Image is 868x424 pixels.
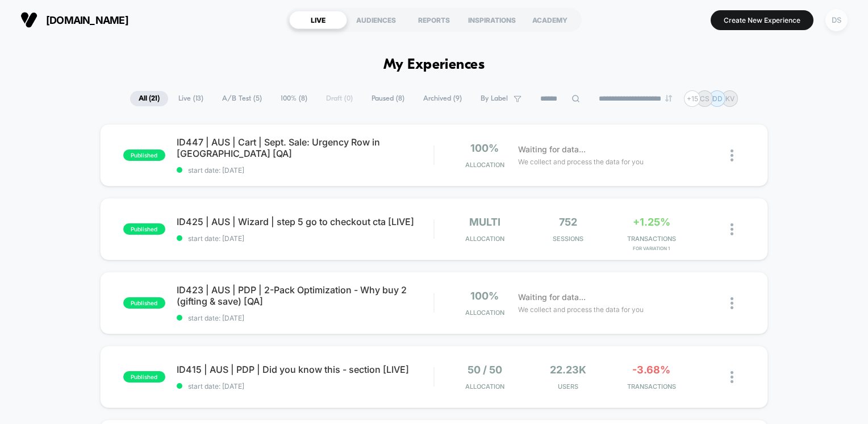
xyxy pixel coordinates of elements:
span: multi [469,216,500,228]
span: for Variation 1 [612,246,690,251]
span: 50 / 50 [468,364,502,376]
span: 752 [559,216,577,228]
span: published [123,297,165,309]
span: +1.25% [633,216,670,228]
span: ID447 | AUS | Cart | Sept. Sale: Urgency Row in [GEOGRAPHIC_DATA] [QA] [177,136,434,159]
span: ID423 | AUS | PDP | 2-Pack Optimization - Why buy 2 (gifting & save) [QA] [177,284,434,307]
span: Waiting for data... [518,291,586,304]
p: KV [725,94,735,103]
div: REPORTS [405,11,463,29]
span: ID415 | AUS | PDP | Did you know this - section [LIVE] [177,364,434,375]
button: DS [822,9,851,32]
span: published [123,371,165,383]
span: We collect and process the data for you [518,156,644,167]
span: start date: [DATE] [177,314,434,322]
span: Allocation [465,161,504,169]
img: close [731,297,733,309]
div: AUDIENCES [347,11,405,29]
span: Waiting for data... [518,143,586,156]
img: close [731,371,733,383]
span: start date: [DATE] [177,166,434,174]
button: [DOMAIN_NAME] [17,11,132,29]
span: start date: [DATE] [177,234,434,243]
span: start date: [DATE] [177,382,434,390]
div: LIVE [289,11,347,29]
span: TRANSACTIONS [612,235,690,243]
span: 100% [470,290,499,302]
img: close [731,149,733,161]
div: INSPIRATIONS [463,11,521,29]
span: Allocation [465,235,504,243]
span: A/B Test ( 5 ) [214,91,270,106]
p: DD [712,94,723,103]
span: -3.68% [632,364,670,376]
span: By Label [481,94,508,103]
span: Archived ( 9 ) [415,91,470,106]
img: close [731,223,733,235]
span: 22.23k [550,364,586,376]
span: Live ( 13 ) [170,91,212,106]
span: ID425 | AUS | Wizard | step 5 go to checkout cta [LIVE] [177,216,434,227]
span: published [123,149,165,161]
div: DS [825,9,848,31]
span: All ( 21 ) [130,91,168,106]
span: 100% [470,142,499,154]
span: Paused ( 8 ) [363,91,413,106]
img: end [665,95,672,102]
span: 100% ( 8 ) [272,91,316,106]
p: CS [700,94,710,103]
span: Allocation [465,383,504,390]
span: Allocation [465,309,504,317]
span: Users [529,383,607,390]
span: published [123,223,165,235]
h1: My Experiences [383,57,485,73]
span: [DOMAIN_NAME] [46,14,128,26]
span: TRANSACTIONS [612,383,690,390]
img: Visually logo [20,11,37,28]
button: Create New Experience [711,10,813,30]
div: + 15 [684,90,700,107]
div: ACADEMY [521,11,579,29]
span: Sessions [529,235,607,243]
span: We collect and process the data for you [518,304,644,315]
